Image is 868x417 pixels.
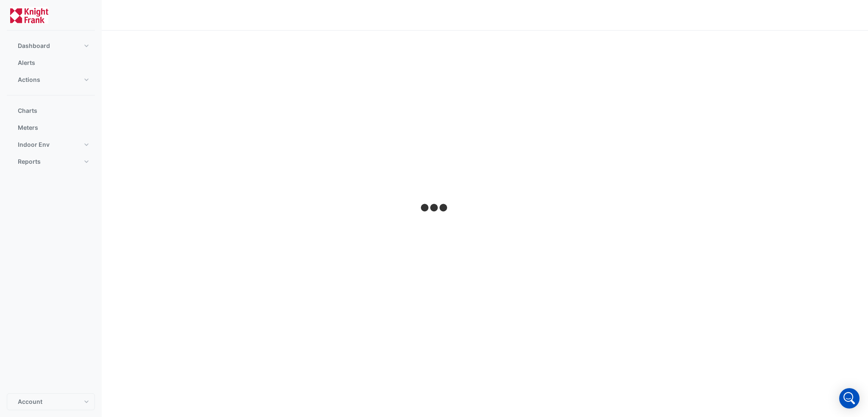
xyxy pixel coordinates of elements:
span: Account [18,397,42,406]
span: Charts [18,106,37,115]
button: Charts [7,102,95,119]
button: Account [7,393,95,410]
span: Meters [18,123,38,132]
span: Reports [18,157,41,166]
button: Meters [7,119,95,136]
button: Reports [7,153,95,170]
button: Actions [7,71,95,88]
span: Actions [18,76,40,84]
span: Alerts [18,59,35,67]
div: Open Intercom Messenger [839,388,860,409]
button: Indoor Env [7,136,95,153]
img: Company Logo [10,7,48,24]
button: Dashboard [7,37,95,54]
span: Indoor Env [18,140,50,149]
span: Dashboard [18,42,50,50]
button: Alerts [7,54,95,71]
